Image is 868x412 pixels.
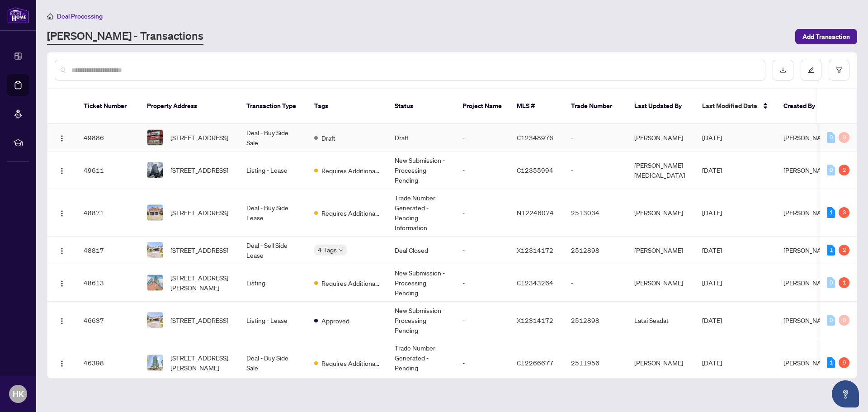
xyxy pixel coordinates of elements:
[839,245,849,256] div: 2
[455,189,509,237] td: -
[170,353,232,373] span: [STREET_ADDRESS][PERSON_NAME]
[783,208,832,217] span: [PERSON_NAME]
[170,315,228,325] span: [STREET_ADDRESS]
[239,302,307,339] td: Listing - Lease
[517,316,553,324] span: X12314172
[702,316,722,324] span: [DATE]
[147,313,163,328] img: thumbnail-img
[517,133,553,142] span: C12348976
[318,245,337,255] span: 4 Tags
[564,189,627,237] td: 2513034
[702,246,722,254] span: [DATE]
[321,316,349,326] span: Approved
[827,357,835,368] div: 1
[832,380,859,407] button: Open asap
[517,279,553,287] span: C12343264
[455,124,509,152] td: -
[564,264,627,302] td: -
[321,278,380,288] span: Requires Additional Docs
[455,339,509,387] td: -
[387,189,455,237] td: Trade Number Generated - Pending Information
[627,89,695,124] th: Last Updated By
[827,315,835,326] div: 0
[57,12,103,20] span: Deal Processing
[147,355,163,370] img: thumbnail-img
[76,89,140,124] th: Ticket Number
[387,339,455,387] td: Trade Number Generated - Pending Information
[780,67,786,73] span: download
[55,313,69,327] button: Logo
[564,124,627,152] td: -
[627,237,695,264] td: [PERSON_NAME]
[239,124,307,152] td: Deal - Buy Side Sale
[58,280,66,287] img: Logo
[387,124,455,152] td: Draft
[47,28,203,45] a: [PERSON_NAME] - Transactions
[76,264,140,302] td: 48613
[702,166,722,174] span: [DATE]
[170,133,228,142] span: [STREET_ADDRESS]
[76,339,140,387] td: 46398
[839,207,849,218] div: 3
[147,205,163,220] img: thumbnail-img
[827,207,835,218] div: 1
[147,130,163,145] img: thumbnail-img
[147,242,163,258] img: thumbnail-img
[795,29,857,44] button: Add Transaction
[564,302,627,339] td: 2512898
[702,359,722,367] span: [DATE]
[517,246,553,254] span: X12314172
[839,132,849,143] div: 0
[387,152,455,189] td: New Submission - Processing Pending
[55,205,69,220] button: Logo
[783,133,832,142] span: [PERSON_NAME]
[702,101,757,111] span: Last Modified Date
[147,162,163,178] img: thumbnail-img
[58,317,66,325] img: Logo
[627,124,695,152] td: [PERSON_NAME]
[627,339,695,387] td: [PERSON_NAME]
[827,245,835,256] div: 1
[58,135,66,142] img: Logo
[387,264,455,302] td: New Submission - Processing Pending
[321,208,380,218] span: Requires Additional Docs
[517,208,554,217] span: N12246074
[839,357,849,368] div: 9
[783,166,832,174] span: [PERSON_NAME]
[55,163,69,177] button: Logo
[58,360,66,367] img: Logo
[47,13,53,19] span: home
[239,339,307,387] td: Deal - Buy Side Sale
[7,7,29,24] img: logo
[76,124,140,152] td: 49886
[58,247,66,255] img: Logo
[140,89,239,124] th: Property Address
[321,133,335,143] span: Draft
[829,60,849,81] button: filter
[76,237,140,264] td: 48817
[170,165,228,175] span: [STREET_ADDRESS]
[702,208,722,217] span: [DATE]
[517,359,553,367] span: C12266677
[239,89,307,124] th: Transaction Type
[455,89,509,124] th: Project Name
[827,132,835,143] div: 0
[55,275,69,290] button: Logo
[783,359,832,367] span: [PERSON_NAME]
[827,165,835,175] div: 0
[239,189,307,237] td: Deal - Buy Side Lease
[387,89,455,124] th: Status
[564,237,627,264] td: 2512898
[55,355,69,370] button: Logo
[76,302,140,339] td: 46637
[836,67,842,73] span: filter
[239,237,307,264] td: Deal - Sell Side Lease
[564,152,627,189] td: -
[387,302,455,339] td: New Submission - Processing Pending
[509,89,564,124] th: MLS #
[702,133,722,142] span: [DATE]
[76,189,140,237] td: 48871
[55,130,69,145] button: Logo
[839,165,849,175] div: 2
[808,67,814,73] span: edit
